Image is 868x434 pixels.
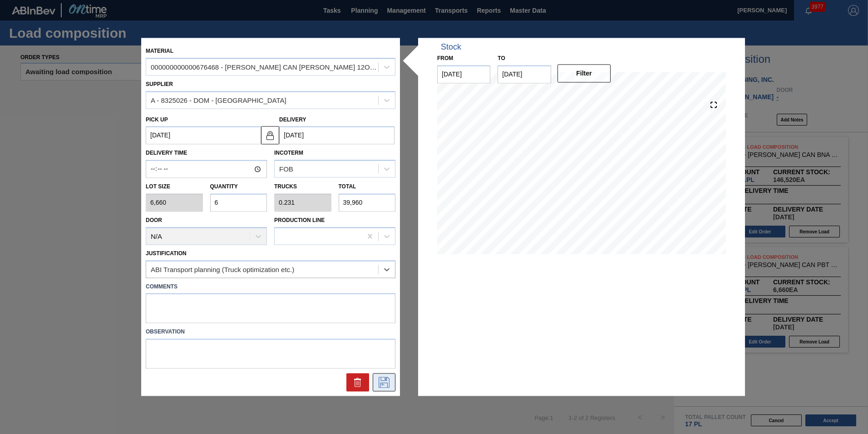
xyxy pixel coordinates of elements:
label: Total [339,184,356,190]
label: Justification [146,250,187,257]
label: Delivery [279,116,306,123]
div: Delete Suggestion [346,373,369,392]
img: locked [265,130,276,141]
div: FOB [279,165,293,173]
input: mm/dd/yyyy [279,126,395,145]
div: Save Suggestion [373,373,395,392]
div: Stock [441,42,461,52]
div: A - 8325026 - DOM - [GEOGRAPHIC_DATA] [151,96,286,104]
button: locked [261,126,279,144]
label: Incoterm [274,150,303,156]
div: 000000000000676468 - [PERSON_NAME] CAN [PERSON_NAME] 12OZ CAN PK 12/12 CAN 0922 [151,63,379,71]
label: Door [146,217,162,223]
label: Supplier [146,81,173,87]
label: Trucks [274,184,297,190]
button: Filter [557,64,611,82]
input: mm/dd/yyyy [146,126,261,145]
input: mm/dd/yyyy [498,65,551,83]
label: Comments [146,280,395,293]
label: Quantity [210,184,238,190]
label: Lot size [146,181,203,194]
label: Material [146,48,173,54]
label: Pick up [146,116,168,123]
label: Production Line [274,217,325,223]
input: mm/dd/yyyy [437,65,490,83]
label: From [437,55,453,61]
label: to [498,55,505,61]
label: Observation [146,326,395,339]
label: Delivery Time [146,147,267,160]
div: ABI Transport planning (Truck optimization etc.) [151,265,294,273]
